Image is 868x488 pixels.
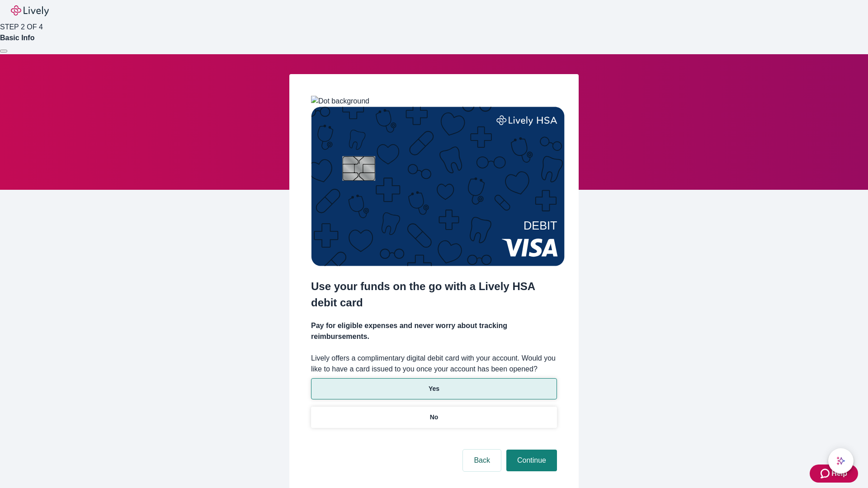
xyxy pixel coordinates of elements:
[311,353,557,375] label: Lively offers a complimentary digital debit card with your account. Would you like to have a card...
[311,378,557,399] button: Yes
[11,5,49,16] img: Lively
[821,468,831,479] svg: Zendesk support icon
[311,407,557,428] button: No
[311,320,557,342] h4: Pay for eligible expenses and never worry about tracking reimbursements.
[429,384,439,394] p: Yes
[463,450,501,471] button: Back
[828,448,854,474] button: chat
[810,465,858,483] button: Zendesk support iconHelp
[311,96,369,107] img: Dot background
[430,413,439,422] p: No
[831,468,847,479] span: Help
[506,450,557,471] button: Continue
[311,107,565,266] img: Debit card
[836,456,845,465] svg: Lively AI Assistant
[311,278,557,311] h2: Use your funds on the go with a Lively HSA debit card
